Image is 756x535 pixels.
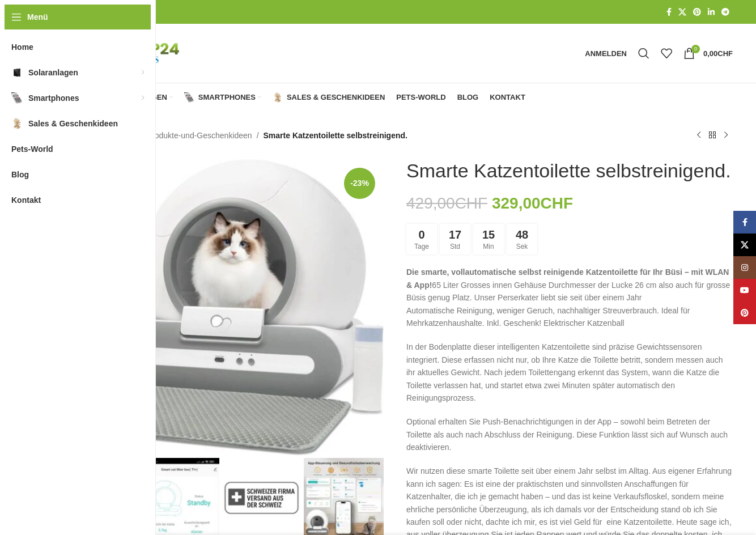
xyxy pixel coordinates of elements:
[482,229,495,240] span: 15
[406,267,729,289] strong: Die smarte, vollautomatische selbst reinigende Katzentoilette für Ihr Büsi – mit WLAN & App!
[406,159,731,182] h1: Smarte Katzentoilette selbstreinigend.
[703,49,733,58] bdi: 0,00
[28,88,79,108] span: Smartphones
[455,194,488,212] span: CHF
[450,243,460,250] span: Std
[717,49,733,58] span: CHF
[692,129,706,142] a: Vorheriges Produkt
[733,302,756,324] a: Pinterest Social Link
[11,164,29,185] span: Blog
[690,5,704,20] a: Pinterest Social Link
[52,86,531,109] div: Hauptnavigation
[406,194,487,212] bdi: 429,00
[273,86,385,109] a: Sales & Geschenkideen
[457,86,479,109] a: Blog
[414,243,429,250] span: Tage
[719,129,733,142] a: Nächstes Produkt
[678,42,738,65] a: 0 0,00CHF
[585,50,627,57] span: Anmelden
[406,266,733,329] p: 65 Liter Grosses innen Gehäuse Durchmesser der Lucke 26 cm also auch für grosse Büsis genug Platz...
[733,233,756,256] a: X Social Link
[691,45,700,53] span: 0
[396,86,445,109] a: Pets-World
[11,139,53,159] span: Pets-World
[663,5,675,20] a: Facebook Social Link
[344,168,375,199] span: -23%
[516,243,528,250] span: Sek
[11,92,23,104] img: Smartphones
[457,93,479,102] span: Blog
[733,211,756,233] a: Facebook Social Link
[490,86,525,109] a: Kontakt
[483,243,494,250] span: min
[490,93,525,102] span: Kontakt
[264,129,407,142] span: Smarte Katzentoilette selbstreinigend.
[449,229,461,240] span: 17
[418,229,424,240] span: 0
[632,42,655,65] a: Suche
[516,229,528,240] span: 48
[11,67,23,78] img: Solaranlagen
[198,93,256,102] span: Smartphones
[733,279,756,302] a: YouTube Social Link
[406,341,733,404] p: In der Bodenplatte dieser intelligenten Katzentoilette sind präzise Gewichtssensoren integriert. ...
[541,194,574,212] span: CHF
[718,5,733,20] a: Telegram Social Link
[11,37,33,57] span: Home
[733,256,756,279] a: Instagram Social Link
[287,93,385,102] span: Sales & Geschenkideen
[28,62,78,83] span: Solaranlagen
[57,159,384,456] img: Vollautomatische_smarte_Katzentoilette
[579,42,632,65] a: Anmelden
[675,5,690,20] a: X Social Link
[91,86,173,109] a: Solaranlagen
[396,93,445,102] span: Pets-World
[273,92,283,103] img: Sales & Geschenkideen
[57,129,407,142] nav: Breadcrumb
[11,118,23,129] img: Sales & Geschenkideen
[184,92,194,103] img: Smartphones
[11,190,41,210] span: Kontakt
[28,113,118,134] span: Sales & Geschenkideen
[27,11,48,23] span: Menü
[492,194,573,212] bdi: 329,00
[406,415,733,453] p: Optional erhalten Sie Push-Benachrichtigungen in der App – sowohl beim Betreten der Toilette als ...
[655,42,678,65] div: Meine Wunschliste
[102,129,252,142] a: Nachhaltige-Produkte-und-Geschenkideen
[704,5,718,20] a: LinkedIn Social Link
[184,86,261,109] a: Smartphones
